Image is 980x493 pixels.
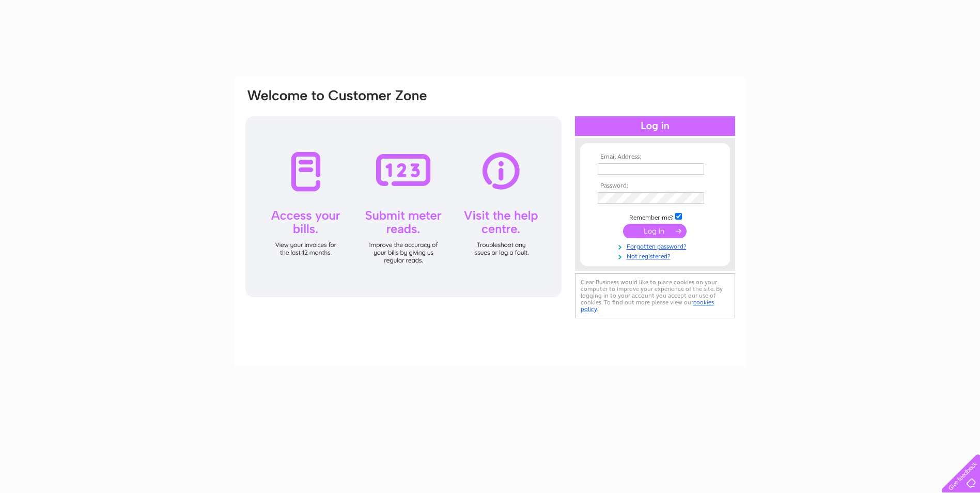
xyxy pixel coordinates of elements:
[595,153,715,161] th: Email Address:
[595,211,715,222] td: Remember me?
[595,182,715,190] th: Password:
[623,224,687,238] input: Submit
[598,251,715,260] a: Not registered?
[581,299,714,313] a: cookies policy
[598,241,715,251] a: Forgotten password?
[575,273,735,318] div: Clear Business would like to place cookies on your computer to improve your experience of the sit...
